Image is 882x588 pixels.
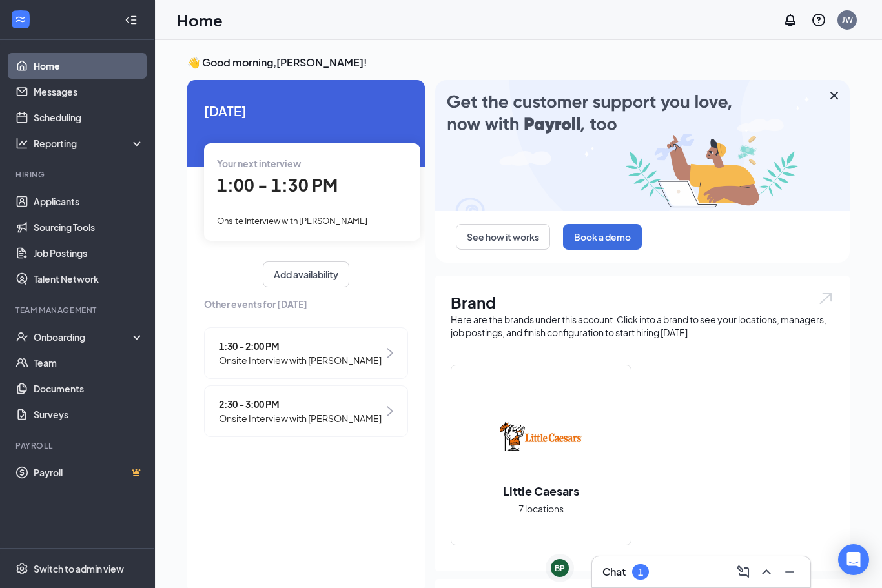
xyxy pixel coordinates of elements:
[34,79,144,105] a: Messages
[779,562,800,582] button: Minimize
[217,216,367,226] span: Onsite Interview with [PERSON_NAME]
[263,261,349,287] button: Add availability
[177,9,223,31] h1: Home
[34,266,144,292] a: Talent Network
[733,562,754,582] button: ComposeMessage
[735,564,751,580] svg: ComposeMessage
[15,562,28,575] svg: Settings
[15,330,28,343] svg: UserCheck
[34,376,144,401] a: Documents
[204,101,408,121] span: [DATE]
[34,401,144,427] a: Surveys
[451,291,834,313] h1: Brand
[15,137,28,150] svg: Analysis
[638,567,643,578] div: 1
[187,56,850,70] h3: 👋 Good morning, [PERSON_NAME] !
[15,305,141,316] div: Team Management
[817,291,834,306] img: open.6027fd2a22e1237b5b06.svg
[811,12,826,28] svg: QuestionInfo
[219,397,382,411] span: 2:30 - 3:00 PM
[219,411,382,425] span: Onsite Interview with [PERSON_NAME]
[34,105,144,130] a: Scheduling
[842,14,853,25] div: JW
[826,88,842,103] svg: Cross
[34,188,144,214] a: Applicants
[451,313,834,339] div: Here are the brands under this account. Click into a brand to see your locations, managers, job p...
[217,157,301,169] span: Your next interview
[204,297,408,311] span: Other events for [DATE]
[756,562,777,582] button: ChevronUp
[15,169,141,180] div: Hiring
[602,565,626,579] h3: Chat
[555,563,565,574] div: BP
[456,224,550,250] button: See how it works
[34,137,145,150] div: Reporting
[34,53,144,79] a: Home
[838,544,869,575] div: Open Intercom Messenger
[500,395,582,478] img: Little Caesars
[217,174,338,196] span: 1:00 - 1:30 PM
[125,14,138,26] svg: Collapse
[490,483,592,499] h2: Little Caesars
[563,224,642,250] button: Book a demo
[219,353,382,367] span: Onsite Interview with [PERSON_NAME]
[219,339,382,353] span: 1:30 - 2:00 PM
[518,502,564,516] span: 7 locations
[759,564,774,580] svg: ChevronUp
[435,80,850,211] img: payroll-large.gif
[782,564,797,580] svg: Minimize
[34,460,144,485] a: PayrollCrown
[15,440,141,451] div: Payroll
[34,240,144,266] a: Job Postings
[34,330,133,343] div: Onboarding
[34,350,144,376] a: Team
[783,12,798,28] svg: Notifications
[34,562,124,575] div: Switch to admin view
[34,214,144,240] a: Sourcing Tools
[14,13,27,26] svg: WorkstreamLogo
